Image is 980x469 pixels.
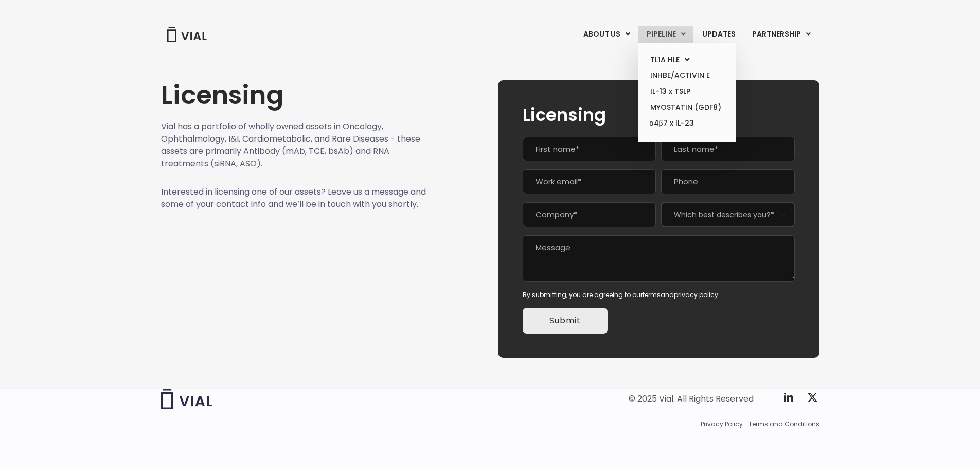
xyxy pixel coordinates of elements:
p: Vial has a portfolio of wholly owned assets in Oncology, Ophthalmology, I&I, Cardiometabolic, and... [161,120,426,170]
h2: Licensing [523,105,795,125]
a: TL1A HLEMenu Toggle [642,52,732,68]
span: Which best describes you?* [661,202,794,227]
a: ABOUT USMenu Toggle [575,26,638,43]
a: Privacy Policy [701,420,743,429]
a: UPDATES [694,26,743,43]
input: Last name* [661,137,794,162]
a: α4β7 x IL-23 [642,115,732,132]
a: terms [643,290,661,299]
h1: Licensing [161,80,426,110]
input: First name* [523,137,656,162]
a: PIPELINEMenu Toggle [638,26,693,43]
a: Terms and Conditions [749,420,819,429]
a: MYOSTATIN (GDF8) [642,99,732,115]
input: Company* [523,202,656,227]
div: By submitting, you are agreeing to our and [523,290,795,300]
a: PARTNERSHIPMenu Toggle [744,26,819,43]
img: Vial logo wih "Vial" spelled out [161,389,212,409]
a: IL-13 x TSLP [642,83,732,99]
input: Work email* [523,169,656,194]
a: INHBE/ACTIVIN E [642,67,732,83]
div: © 2025 Vial. All Rights Reserved [629,393,754,405]
p: Interested in licensing one of our assets? Leave us a message and some of your contact info and w... [161,186,426,211]
input: Phone [661,169,794,194]
a: privacy policy [674,290,718,299]
img: Vial Logo [166,27,207,42]
input: Submit [523,308,608,334]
